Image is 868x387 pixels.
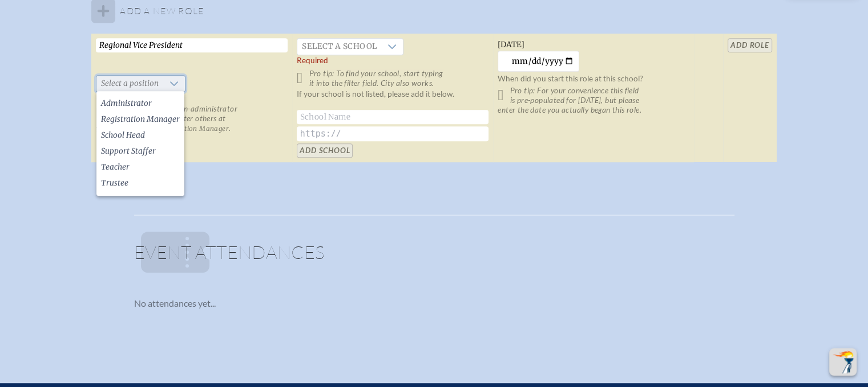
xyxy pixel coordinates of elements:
h1: Event Attendances [134,243,734,270]
span: Select a school [297,39,381,55]
img: To the top [831,351,854,373]
input: https:// [297,126,488,141]
span: Select a position [96,76,163,92]
input: School Name [297,110,488,124]
label: Required [297,56,328,65]
span: [DATE] [498,40,524,50]
p: Pro tip: To find your school, start typing it into the filter field. City also works. [297,69,488,88]
li: Trustee [96,175,184,191]
button: Scroll Top [829,348,857,376]
p: Pro tip: For your convenience this field is pre-populated for [DATE], but please enter the date y... [498,86,689,115]
input: Job Title, eg, Science Teacher, 5th Grade [96,38,288,52]
p: No attendances yet... [134,298,734,309]
span: Registration Manager [101,114,180,125]
li: Support Staffer [96,143,184,159]
label: If your school is not listed, please add it below. [297,89,454,109]
li: School Head [96,127,184,143]
span: Support Staffer [101,146,156,157]
span: Teacher [101,162,130,173]
li: Administrator [96,96,184,112]
li: Registration Manager [96,112,184,127]
p: Pro tip: If you are a non-administrator with authority to register others at your school, select . [96,104,288,133]
span: Registration Manager [158,125,229,133]
span: Administrator [101,98,152,109]
ul: Option List [96,91,184,196]
p: When did you start this role at this school? [498,74,689,84]
li: Teacher [96,159,184,175]
span: Trustee [101,178,128,189]
span: School Head [101,130,145,141]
